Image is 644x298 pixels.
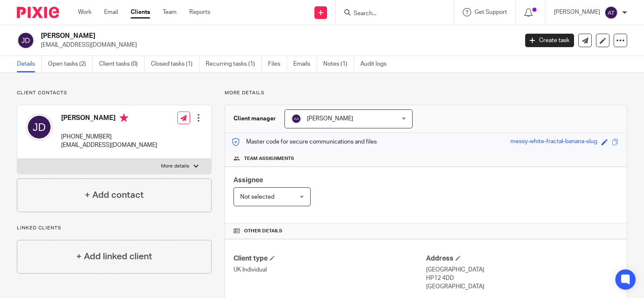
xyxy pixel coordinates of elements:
p: Master code for secure communications and files [231,138,377,146]
span: [PERSON_NAME] [307,116,353,122]
p: More details [225,90,627,96]
a: Details [17,56,42,72]
a: Closed tasks (1) [151,56,199,72]
a: Recurring tasks (1) [206,56,262,72]
p: Linked clients [17,225,212,231]
img: svg%3E [604,6,618,19]
span: Assignee [233,177,263,184]
a: Reports [189,8,210,16]
p: More details [161,163,189,170]
a: Notes (1) [323,56,354,72]
h4: + Add linked client [76,250,152,263]
span: Other details [244,228,282,234]
h4: [PERSON_NAME] [61,114,157,124]
p: [EMAIL_ADDRESS][DOMAIN_NAME] [61,141,157,149]
p: HP12 4DD [426,274,618,282]
p: [GEOGRAPHIC_DATA] [426,266,618,274]
i: Primary [120,114,128,122]
a: Email [104,8,118,16]
img: svg%3E [291,114,301,124]
a: Client tasks (0) [99,56,145,72]
span: Team assignments [244,155,294,162]
span: Not selected [240,194,274,200]
p: UK Individual [233,266,426,274]
p: [EMAIL_ADDRESS][DOMAIN_NAME] [41,41,513,49]
a: Emails [293,56,317,72]
span: Get Support [475,9,507,15]
h4: + Add contact [85,189,144,202]
p: [PERSON_NAME] [554,8,600,16]
p: Client contacts [17,90,212,96]
a: Team [163,8,177,16]
img: svg%3E [17,32,35,49]
h4: Client type [233,254,426,263]
p: [GEOGRAPHIC_DATA] [426,282,618,291]
a: Audit logs [360,56,393,72]
a: Files [268,56,287,72]
div: messy-white-fractal-banana-slug [510,137,597,147]
a: Clients [131,8,150,16]
h4: Address [426,254,618,263]
h3: Client manager [233,114,276,123]
img: Pixie [17,7,59,18]
p: [PHONE_NUMBER] [61,133,157,141]
h2: [PERSON_NAME] [41,32,418,40]
a: Open tasks (2) [48,56,93,72]
a: Work [78,8,91,16]
img: svg%3E [26,114,53,141]
a: Create task [525,34,574,47]
input: Search [353,10,429,18]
